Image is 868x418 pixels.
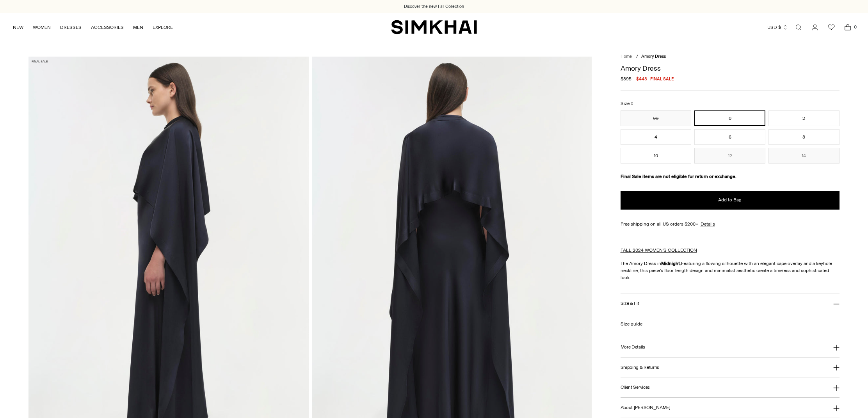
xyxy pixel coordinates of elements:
[636,75,647,82] span: $448
[694,110,765,126] button: 0
[767,19,788,36] button: USD $
[621,148,692,164] button: 10
[621,385,650,390] h3: Client Services
[661,261,681,266] strong: Midnight.
[824,20,839,35] a: Wishlist
[621,129,692,145] button: 4
[621,65,840,72] h1: Amory Dress
[621,75,631,82] s: $895
[621,405,671,410] h3: About [PERSON_NAME]
[91,19,124,36] a: ACCESSORIES
[694,148,765,164] button: 12
[641,54,666,59] span: Amory Dress
[621,191,840,210] button: Add to Bag
[133,19,143,36] a: MEN
[768,110,840,126] button: 2
[621,247,697,253] a: FALL 2024 WOMEN'S COLLECTION
[621,53,840,60] nav: breadcrumbs
[621,365,660,370] h3: Shipping & Returns
[621,110,692,126] button: 00
[621,294,840,314] button: Size & Fit
[621,301,639,306] h3: Size & Fit
[621,377,840,397] button: Client Services
[621,358,840,377] button: Shipping & Returns
[621,337,840,357] button: More Details
[852,23,859,30] span: 0
[840,20,856,35] a: Open cart modal
[391,20,477,35] a: SIMKHAI
[621,398,840,418] button: About [PERSON_NAME]
[636,53,638,60] div: /
[768,148,840,164] button: 14
[621,320,642,327] a: Size guide
[621,54,632,59] a: Home
[621,221,840,228] div: Free shipping on all US orders $200+
[621,100,633,107] label: Size:
[701,221,715,228] a: Details
[694,129,765,145] button: 6
[807,20,823,35] a: Go to the account page
[768,129,840,145] button: 8
[621,260,840,281] p: The Amory Dress in Featuring a flowing silhouette with an elegant cape overlay and a keyhole neck...
[13,19,23,36] a: NEW
[621,174,736,179] strong: Final Sale items are not eligible for return or exchange.
[153,19,173,36] a: EXPLORE
[791,20,806,35] a: Open search modal
[33,19,51,36] a: WOMEN
[631,101,633,106] span: 0
[60,19,82,36] a: DRESSES
[718,197,742,203] span: Add to Bag
[404,4,464,10] a: Discover the new Fall Collection
[621,345,645,350] h3: More Details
